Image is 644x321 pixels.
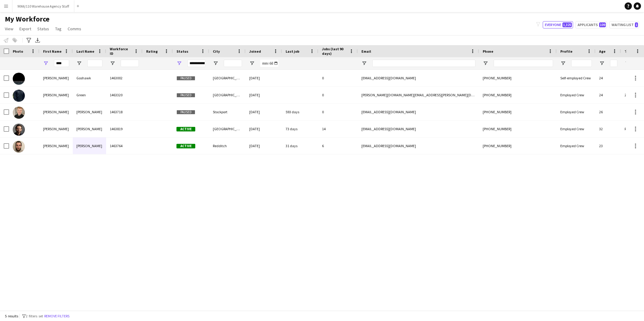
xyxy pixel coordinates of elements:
[121,60,139,67] input: Workforce ID Filter Input
[318,104,358,120] div: 0
[635,22,638,27] span: 1
[55,26,62,31] span: Tag
[609,21,639,28] button: Waiting list1
[65,25,84,33] a: Comms
[361,49,371,54] span: Email
[358,104,479,120] div: [EMAIL_ADDRESS][DOMAIN_NAME]
[39,87,73,103] div: [PERSON_NAME]
[106,70,143,86] div: 1463002
[110,61,115,66] button: Open Filter Menu
[176,93,195,98] span: Paused
[246,121,282,137] div: [DATE]
[5,15,49,24] span: My Workforce
[318,70,358,86] div: 0
[286,49,299,54] span: Last job
[146,49,158,54] span: Rating
[176,127,195,131] span: Active
[557,70,595,86] div: Self-employed Crew
[34,37,41,44] app-action-btn: Export XLSX
[372,60,475,67] input: Email Filter Input
[599,49,605,54] span: Age
[106,104,143,120] div: 1463718
[43,313,71,319] button: Remove filters
[12,0,74,12] button: 9066/110 Warehouse Agency Staff
[479,121,557,137] div: [PHONE_NUMBER]
[213,49,220,54] span: City
[17,25,34,33] a: Export
[595,70,621,86] div: 24
[176,49,188,54] span: Status
[54,60,69,67] input: First Name Filter Input
[37,26,49,31] span: Status
[2,25,16,33] a: View
[39,70,73,86] div: [PERSON_NAME]
[19,26,31,31] span: Export
[176,61,182,66] button: Open Filter Menu
[560,61,566,66] button: Open Filter Menu
[322,47,347,56] span: Jobs (last 90 days)
[110,47,132,56] span: Workforce ID
[43,49,62,54] span: First Name
[543,21,573,28] button: Everyone1,325
[26,314,43,318] span: 2 filters set
[282,137,318,154] div: 31 days
[213,61,218,66] button: Open Filter Menu
[246,87,282,103] div: [DATE]
[39,137,73,154] div: [PERSON_NAME]
[358,70,479,86] div: [EMAIL_ADDRESS][DOMAIN_NAME]
[224,60,242,67] input: City Filter Input
[73,70,106,86] div: Goshawk
[625,61,630,66] button: Open Filter Menu
[106,121,143,137] div: 1463819
[39,104,73,120] div: [PERSON_NAME]
[13,124,25,136] img: Jake Pearce
[87,60,102,67] input: Last Name Filter Input
[249,49,261,54] span: Joined
[25,37,32,44] app-action-btn: Advanced filters
[176,144,195,148] span: Active
[479,104,557,120] div: [PHONE_NUMBER]
[13,49,23,54] span: Photo
[318,137,358,154] div: 6
[13,90,25,102] img: Jake Green
[13,107,25,119] img: Jake Molloy
[560,49,572,54] span: Profile
[68,26,81,31] span: Comms
[249,61,255,66] button: Open Filter Menu
[53,25,64,33] a: Tag
[5,26,13,31] span: View
[73,87,106,103] div: Green
[508,78,644,321] iframe: Chat Widget
[318,87,358,103] div: 0
[625,49,633,54] span: Tags
[106,137,143,154] div: 1463764
[106,87,143,103] div: 1463320
[562,22,572,27] span: 1,325
[76,61,82,66] button: Open Filter Menu
[358,137,479,154] div: [EMAIL_ADDRESS][DOMAIN_NAME]
[479,137,557,154] div: [PHONE_NUMBER]
[246,104,282,120] div: [DATE]
[599,61,605,66] button: Open Filter Menu
[358,121,479,137] div: [EMAIL_ADDRESS][DOMAIN_NAME]
[571,60,592,67] input: Profile Filter Input
[73,137,106,154] div: [PERSON_NAME]
[39,121,73,137] div: [PERSON_NAME]
[209,121,246,137] div: [GEOGRAPHIC_DATA]
[260,60,278,67] input: Joined Filter Input
[76,49,94,54] span: Last Name
[246,70,282,86] div: [DATE]
[73,104,106,120] div: [PERSON_NAME]
[361,61,367,66] button: Open Filter Menu
[13,141,25,153] img: Jake Watkins
[599,22,606,27] span: 109
[358,87,479,103] div: [PERSON_NAME][DOMAIN_NAME][EMAIL_ADDRESS][PERSON_NAME][DOMAIN_NAME]
[35,25,52,33] a: Status
[483,61,488,66] button: Open Filter Menu
[43,61,49,66] button: Open Filter Menu
[246,137,282,154] div: [DATE]
[610,60,617,67] input: Age Filter Input
[176,76,195,81] span: Paused
[282,104,318,120] div: 593 days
